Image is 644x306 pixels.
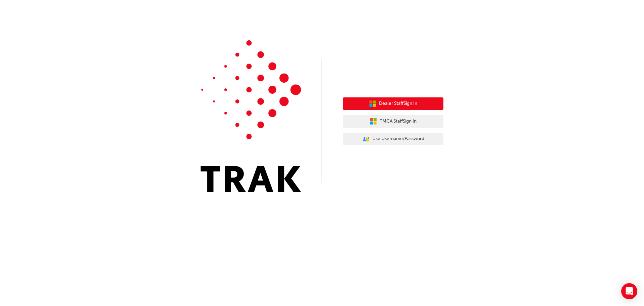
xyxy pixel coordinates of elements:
[379,100,417,107] span: Dealer Staff Sign In
[621,283,637,299] div: Open Intercom Messenger
[343,97,443,110] button: Dealer StaffSign In
[201,40,301,192] img: Trak
[380,118,417,125] span: TMCA Staff Sign In
[343,115,443,128] button: TMCA StaffSign In
[372,135,424,143] span: Use Username/Password
[343,133,443,145] button: Use Username/Password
